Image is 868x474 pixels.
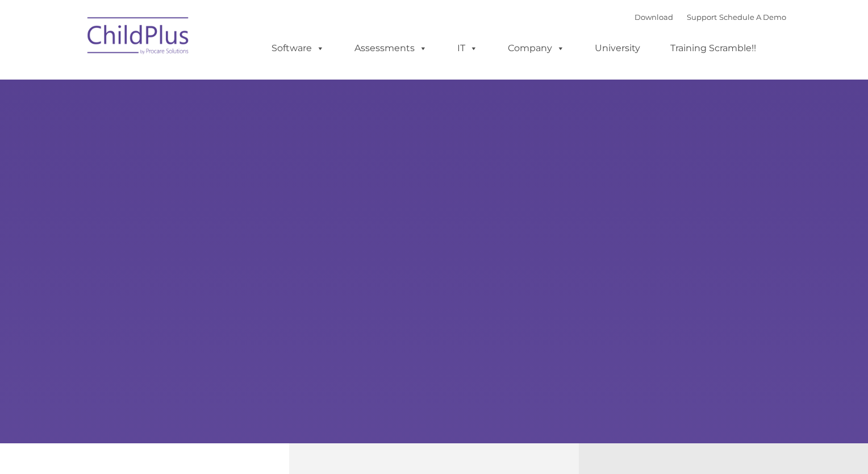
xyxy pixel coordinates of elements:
a: Software [260,37,336,60]
a: Schedule A Demo [719,13,786,22]
a: Support [687,13,717,22]
a: IT [446,37,489,60]
font: | [635,13,786,22]
a: Assessments [343,37,439,60]
a: Download [635,13,673,22]
a: University [583,37,652,60]
img: ChildPlus by Procare Solutions [82,9,195,66]
a: Training Scramble!! [659,37,767,60]
a: Company [496,37,576,60]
